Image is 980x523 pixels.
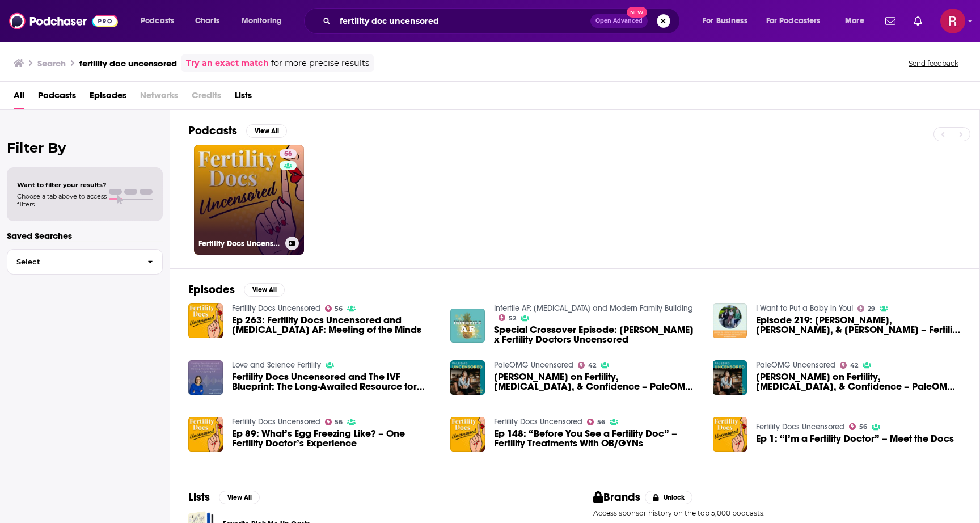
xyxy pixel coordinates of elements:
span: New [627,7,647,18]
span: 56 [597,420,605,425]
button: open menu [837,12,878,30]
a: Ariel Doctoroff on Fertility, NICU, & Confidence – PaleOMG Uncensored Podcast: Episode 252 [756,372,961,391]
span: Logged in as rebeccaagurto [940,9,965,33]
h2: Episodes [188,282,235,297]
span: [PERSON_NAME] on Fertility, [MEDICAL_DATA], & Confidence – PaleOMG Uncensored Podcast: Episode 252 [494,372,699,391]
a: 52 [499,314,516,321]
a: Show notifications dropdown [881,11,900,31]
button: open menu [759,12,837,30]
span: Want to filter your results? [17,181,107,189]
h2: Filter By [7,140,163,156]
a: 56 [587,419,605,425]
img: Ariel Doctoroff on Fertility, NICU, & Confidence – PaleOMG Uncensored Podcast: Episode 252 [450,360,485,395]
span: For Business [703,13,747,29]
img: Ep 1: “I’m a Fertility Doctor” – Meet the Docs [713,417,747,452]
span: Episode 219: [PERSON_NAME], [PERSON_NAME], & [PERSON_NAME] – Fertility Docs Uncensored [756,315,961,335]
span: Charts [195,13,219,29]
span: Credits [192,86,221,109]
span: 56 [335,306,343,311]
a: Episodes [90,86,126,109]
a: Fertility Docs Uncensored [494,417,582,427]
h3: Search [37,58,66,69]
span: 56 [284,149,292,160]
a: PodcastsView All [188,124,287,138]
span: Ep 89: What’s Egg Freezing Like? – One Fertility Doctor’s Experience [232,429,437,448]
input: Search podcasts, credits, & more... [335,12,590,30]
a: Special Crossover Episode: Ali x Fertility Doctors Uncensored [494,325,699,344]
button: Show profile menu [940,9,965,33]
h3: fertility doc uncensored [79,58,177,69]
a: Ep 1: “I’m a Fertility Doctor” – Meet the Docs [756,434,954,444]
a: Fertility Docs Uncensored [232,303,320,313]
p: Saved Searches [7,230,163,241]
span: Ep 148: “Before You See a Fertility Doc” – Fertility Treatments With OB/GYNs [494,429,699,448]
span: Open Advanced [595,18,643,24]
a: 56 [849,423,867,430]
a: 56 [325,419,343,425]
span: Choose a tab above to access filters. [17,192,107,208]
span: Networks [140,86,178,109]
span: More [845,13,864,29]
a: Fertility Docs Uncensored [232,417,320,427]
a: Show notifications dropdown [909,11,927,31]
a: Love and Science Fertility [232,360,321,370]
img: User Profile [940,9,965,33]
h2: Podcasts [188,124,237,138]
a: PaleOMG Uncensored [494,360,573,370]
a: 56 [325,305,343,312]
a: 42 [840,362,858,369]
a: Try an exact match [186,57,269,70]
p: Access sponsor history on the top 5,000 podcasts. [593,509,961,517]
button: Send feedback [905,58,962,68]
span: 52 [509,316,516,321]
img: Special Crossover Episode: Ali x Fertility Doctors Uncensored [450,309,485,343]
a: All [14,86,24,109]
h3: Fertility Docs Uncensored [198,239,281,248]
img: Ep 89: What’s Egg Freezing Like? – One Fertility Doctor’s Experience [188,417,223,452]
a: 56 [280,149,297,158]
img: Fertility Docs Uncensored and The IVF Blueprint: The Long-Awaited Resource for Navigating IVF [188,360,223,395]
a: Fertility Docs Uncensored [756,422,844,432]
img: Ep 263: Fertility Docs Uncensored and Infertility AF: Meeting of the Minds [188,303,223,338]
span: Monitoring [242,13,282,29]
button: View All [244,283,285,297]
img: Ep 148: “Before You See a Fertility Doc” – Fertility Treatments With OB/GYNs [450,417,485,452]
a: I Want to Put a Baby in You! [756,303,853,313]
a: Episode 219: Dr. Abby Eblen, Dr. Carrie Bedient, & Dr. Susan Hudson – Fertility Docs Uncensored [756,315,961,335]
span: 56 [335,420,343,425]
span: for more precise results [271,57,369,70]
span: [PERSON_NAME] on Fertility, [MEDICAL_DATA], & Confidence – PaleOMG Uncensored Podcast: Episode 252 [756,372,961,391]
span: Ep 263: Fertility Docs Uncensored and [MEDICAL_DATA] AF: Meeting of the Minds [232,315,437,335]
a: 29 [857,305,875,312]
div: Search podcasts, credits, & more... [315,8,691,34]
a: 42 [578,362,596,369]
span: Special Crossover Episode: [PERSON_NAME] x Fertility Doctors Uncensored [494,325,699,344]
span: Select [7,258,138,265]
a: Lists [235,86,252,109]
img: Episode 219: Dr. Abby Eblen, Dr. Carrie Bedient, & Dr. Susan Hudson – Fertility Docs Uncensored [713,303,747,338]
span: For Podcasters [766,13,821,29]
img: Podchaser - Follow, Share and Rate Podcasts [9,10,118,32]
button: Open AdvancedNew [590,14,648,28]
a: Ep 263: Fertility Docs Uncensored and Infertility AF: Meeting of the Minds [232,315,437,335]
a: PaleOMG Uncensored [756,360,835,370]
a: Charts [188,12,226,30]
a: Fertility Docs Uncensored and The IVF Blueprint: The Long-Awaited Resource for Navigating IVF [232,372,437,391]
button: Unlock [645,491,693,504]
button: open menu [234,12,297,30]
img: Ariel Doctoroff on Fertility, NICU, & Confidence – PaleOMG Uncensored Podcast: Episode 252 [713,360,747,395]
a: Podcasts [38,86,76,109]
